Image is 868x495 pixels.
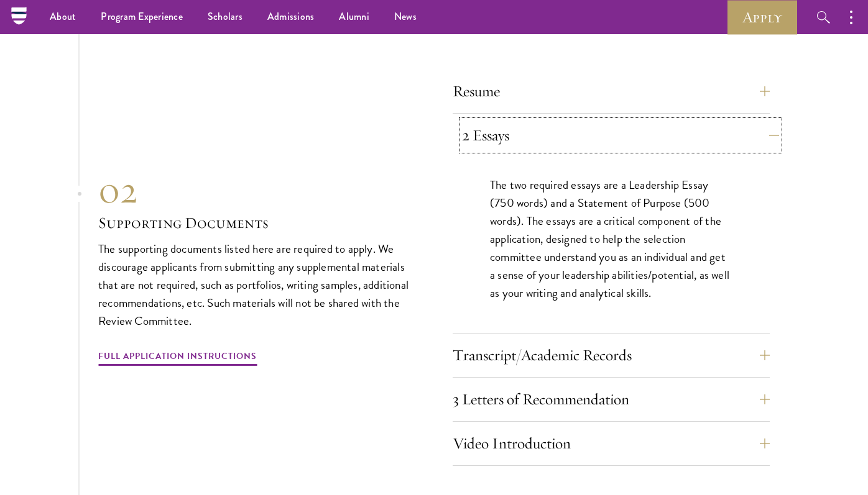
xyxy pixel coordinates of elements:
[453,76,770,106] button: Resume
[98,240,415,330] p: The supporting documents listed here are required to apply. We discourage applicants from submitt...
[98,348,257,368] a: Full Application Instructions
[98,168,415,212] div: 02
[453,429,770,458] button: Video Introduction
[98,212,415,234] h3: Supporting Documents
[453,340,770,370] button: Transcript/Academic Records
[462,120,779,150] button: 2 Essays
[453,384,770,414] button: 3 Letters of Recommendation
[490,176,732,302] p: The two required essays are a Leadership Essay (750 words) and a Statement of Purpose (500 words)...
